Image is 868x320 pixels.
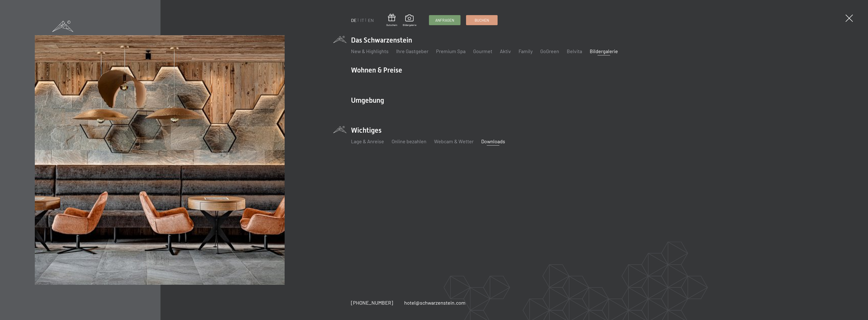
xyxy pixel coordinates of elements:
span: Bildergalerie [403,23,416,27]
span: Gutschein [386,23,397,27]
a: Webcam & Wetter [434,138,474,144]
a: Ihre Gastgeber [396,48,428,54]
span: Buchen [475,18,489,23]
a: Lage & Anreise [351,138,384,144]
a: IT [360,17,364,23]
a: DE [351,17,357,23]
span: Anfragen [435,18,454,23]
span: [PHONE_NUMBER] [351,300,393,306]
a: Bildergalerie [590,48,618,54]
a: EN [368,17,374,23]
a: Premium Spa [436,48,466,54]
a: Aktiv [500,48,511,54]
a: [PHONE_NUMBER] [351,299,393,306]
a: Downloads [481,138,505,144]
a: Belvita [567,48,582,54]
a: Bildergalerie [403,15,416,27]
a: GoGreen [540,48,559,54]
a: hotel@schwarzenstein.com [404,299,466,306]
a: New & Highlights [351,48,389,54]
a: Family [519,48,533,54]
a: Buchen [466,15,497,25]
img: Wellnesshotels - Bar - Spieltische - Kinderunterhaltung [35,35,285,285]
a: Anfragen [429,15,460,25]
a: Online bezahlen [392,138,426,144]
a: Gutschein [386,14,397,27]
a: Gourmet [473,48,492,54]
